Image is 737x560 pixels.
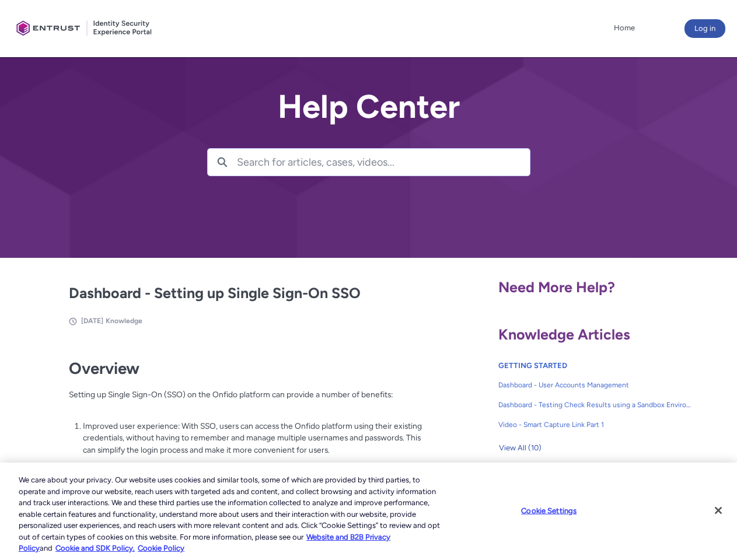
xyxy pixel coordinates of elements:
[106,316,142,326] li: Knowledge
[498,325,630,343] span: Knowledge Articles
[81,317,103,325] span: [DATE]
[512,499,585,522] button: Cookie Settings
[69,359,139,378] strong: Overview
[611,19,638,37] a: Home
[498,415,692,435] a: Video - Smart Capture Link Part 1
[498,400,692,410] span: Dashboard - Testing Check Results using a Sandbox Environment
[138,544,184,552] a: Cookie Policy
[55,544,135,552] a: Cookie and SDK Policy.
[207,89,530,125] h2: Help Center
[237,149,530,176] input: Search for articles, cases, videos...
[684,19,725,38] button: Log in
[498,375,692,395] a: Dashboard - User Accounts Management
[498,419,692,430] span: Video - Smart Capture Link Part 1
[69,388,422,412] p: Setting up Single Sign-On (SSO) on the Onfido platform can provide a number of benefits:
[498,395,692,415] a: Dashboard - Testing Check Results using a Sandbox Environment
[498,380,692,390] span: Dashboard - User Accounts Management
[498,439,542,457] button: View All (10)
[69,282,422,304] h2: Dashboard - Setting up Single Sign-On SSO
[208,149,237,176] button: Search
[19,474,442,554] div: We care about your privacy. Our website uses cookies and similar tools, some of which are provide...
[498,361,567,370] a: GETTING STARTED
[499,439,542,457] span: View All (10)
[83,420,422,456] p: Improved user experience: With SSO, users can access the Onfido platform using their existing cre...
[498,278,615,296] span: Need More Help?
[705,498,731,523] button: Close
